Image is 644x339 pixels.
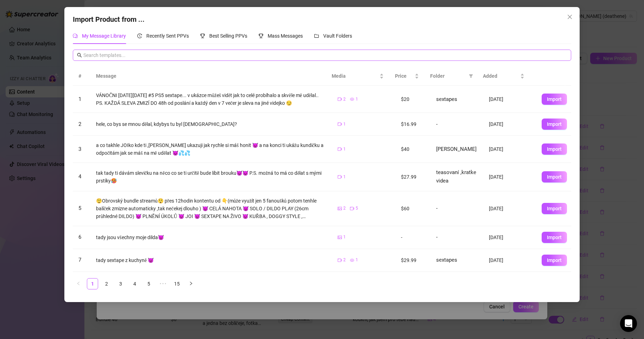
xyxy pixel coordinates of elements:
button: left [73,278,84,289]
button: Import [542,203,567,214]
button: Import [542,143,567,155]
span: - [436,234,438,240]
span: Import [547,146,562,152]
td: $20 [395,86,431,113]
td: $12 [395,272,431,295]
span: 2 [343,205,346,212]
span: Recently Sent PPVs [146,33,189,39]
span: Added [483,72,519,80]
div: a co takhle JOIko kde ti ,[PERSON_NAME] ukazuji jak rychle si máš honit 😈 a na konci ti ukážu kun... [96,141,326,157]
span: Best Selling PPVs [209,33,247,39]
span: Import Product from ... [73,15,145,24]
td: [DATE] [483,163,536,191]
th: # [73,66,90,86]
span: video-camera [350,206,354,211]
span: 2 [343,257,346,263]
td: $16.99 [395,113,431,136]
button: right [185,278,197,289]
button: Close [564,11,575,23]
button: Import [542,232,567,243]
span: teasovaní ,kratke videa [436,169,476,184]
td: [DATE] [483,226,536,249]
span: Mass Messages [268,33,303,39]
td: [DATE] [483,113,536,136]
span: filter [467,71,474,81]
td: [DATE] [483,272,536,295]
td: [DATE] [483,86,536,113]
span: 7 [78,257,81,263]
span: 6 [78,234,81,240]
span: 5 [78,205,81,211]
span: search [77,53,82,58]
td: [DATE] [483,136,536,163]
span: video-camera [338,97,342,101]
td: $29.99 [395,249,431,272]
li: 1 [87,278,98,289]
span: 4 [78,173,81,180]
span: 5 [356,205,358,212]
span: 1 [356,96,358,103]
li: 2 [101,278,112,289]
span: My Message Library [82,33,126,39]
span: Import [547,235,562,240]
span: Import [547,174,562,180]
button: Import [542,119,567,130]
span: Vault Folders [323,33,352,39]
li: Next Page [185,278,197,289]
span: sextapes [436,257,457,263]
span: 2 [343,96,346,103]
td: [DATE] [483,249,536,272]
span: 3 [78,146,81,152]
span: 1 [78,96,81,102]
span: video-camera [338,147,342,151]
span: filter [469,74,473,78]
span: comment [73,33,78,38]
span: eye [350,258,354,262]
span: Import [547,257,562,263]
span: [PERSON_NAME] [436,146,477,152]
th: Added [477,66,530,86]
div: tady jsou všechny moje dilda😈 [96,234,326,241]
th: Message [90,66,326,86]
span: - [436,121,438,127]
span: Import [547,206,562,211]
th: Price [389,66,425,86]
span: folder [314,33,319,38]
button: Import [542,94,567,105]
span: close [567,14,573,20]
button: Import [542,255,567,266]
li: Previous Page [73,278,84,289]
span: right [189,281,193,286]
li: Next 5 Pages [157,278,168,289]
div: hele, co bys se mnou dělal, kdybys tu byl [DEMOGRAPHIC_DATA]? [96,120,326,128]
a: 4 [129,279,140,289]
span: Import [547,96,562,102]
div: 😲Obrovský bundle streamů😲 přes 12hodin kontentu od 👇(může využít jen 5 fanoušků potom tenhle balí... [96,197,326,220]
span: left [76,281,81,286]
a: 2 [101,279,112,289]
div: tady sextape z kuchyně 😈 [96,256,326,264]
span: video-camera [338,258,342,262]
span: ••• [157,278,168,289]
td: - [395,226,431,249]
span: eye [350,97,354,101]
a: 15 [172,279,182,289]
span: Media [332,72,378,80]
span: sextapes [436,96,457,102]
a: 5 [144,279,154,289]
li: 5 [143,278,154,289]
span: 1 [343,146,346,153]
div: VÁNOČNI [DATE][DATE] #5 PS5 sextape... v ukázce můžeš vidět jak to celé probíhalo a skvěle mě udě... [96,91,326,107]
span: picture [338,206,342,211]
a: 3 [115,279,126,289]
span: trophy [200,33,205,38]
td: $27.99 [395,163,431,191]
span: 1 [343,121,346,128]
li: 15 [171,278,183,289]
div: tak tady ti dávám slevičku na něco co se ti určitě bude líbit brouku😈😈 P.S. možná to má co dělat ... [96,169,326,185]
span: 1 [356,257,358,263]
span: Import [547,121,562,127]
span: trophy [259,33,263,38]
input: Search templates... [83,51,567,59]
button: Import [542,171,567,183]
